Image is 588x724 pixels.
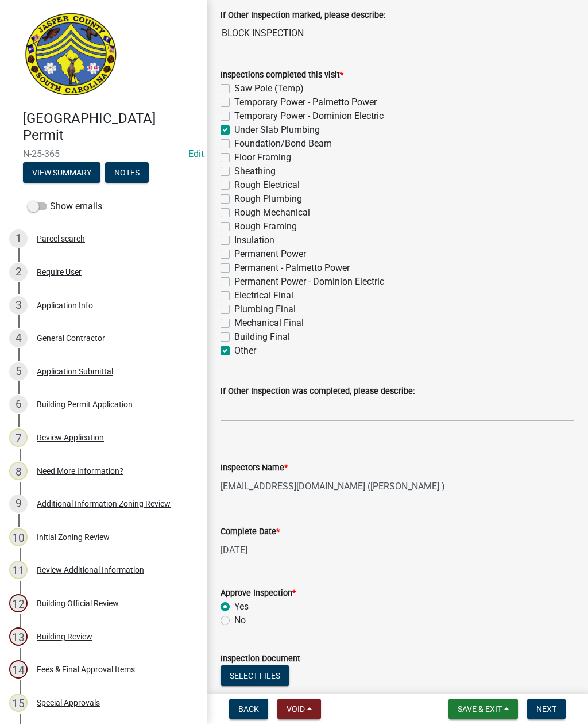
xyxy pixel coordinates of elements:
[220,589,296,597] label: Approve Inspection
[9,660,28,679] div: 14
[234,164,276,178] label: Sheathing
[448,699,518,719] button: Save & Exit
[234,220,297,233] label: Rough Framing
[105,168,149,178] wm-modal-confirm: Notes
[9,428,28,447] div: 7
[220,464,288,472] label: Inspectors Name
[220,71,343,79] label: Inspections completed this visit
[238,704,259,714] span: Back
[23,148,184,159] span: N-25-365
[37,533,110,541] div: Initial Zoning Review
[9,694,28,712] div: 15
[23,110,198,144] h4: [GEOGRAPHIC_DATA] Permit
[234,289,293,302] label: Electrical Final
[9,362,28,381] div: 5
[220,528,280,536] label: Complete Date
[287,704,305,714] span: Void
[23,162,100,183] button: View Summary
[220,538,326,562] input: mm/dd/yyyy
[9,594,28,612] div: 12
[37,301,93,309] div: Application Info
[37,633,92,641] div: Building Review
[9,495,28,513] div: 9
[220,655,300,663] label: Inspection Document
[220,388,415,396] label: If Other Inspection was completed, please describe:
[234,192,302,206] label: Rough Plumbing
[234,82,304,95] label: Saw Pole (Temp)
[234,109,384,123] label: Temporary Power - Dominion Electric
[234,344,256,358] label: Other
[234,178,300,192] label: Rough Electrical
[37,665,135,673] div: Fees & Final Approval Items
[234,151,291,164] label: Floor Framing
[234,600,249,614] label: Yes
[234,206,310,220] label: Rough Mechanical
[37,500,171,508] div: Additional Information Zoning Review
[28,200,102,213] label: Show emails
[9,296,28,315] div: 3
[277,699,321,719] button: Void
[37,566,144,574] div: Review Additional Information
[234,275,384,289] label: Permanent Power - Dominion Electric
[37,599,119,607] div: Building Official Review
[37,268,82,276] div: Require User
[229,699,268,719] button: Back
[9,395,28,413] div: 6
[234,302,296,316] label: Plumbing Final
[37,367,113,376] div: Application Submittal
[9,229,28,248] div: 1
[37,400,133,408] div: Building Permit Application
[9,528,28,546] div: 10
[188,148,204,159] a: Edit
[9,627,28,646] div: 13
[9,561,28,579] div: 11
[458,704,502,714] span: Save & Exit
[105,162,149,183] button: Notes
[37,699,100,707] div: Special Approvals
[9,329,28,347] div: 4
[234,614,246,627] label: No
[536,704,556,714] span: Next
[234,233,274,247] label: Insulation
[37,334,105,342] div: General Contractor
[234,137,332,151] label: Foundation/Bond Beam
[234,261,350,275] label: Permanent - Palmetto Power
[220,12,385,20] label: If Other Inspection marked, please describe:
[234,247,306,261] label: Permanent Power
[23,168,100,178] wm-modal-confirm: Summary
[37,434,104,442] div: Review Application
[9,263,28,281] div: 2
[37,467,123,475] div: Need More Information?
[9,462,28,480] div: 8
[188,148,204,159] wm-modal-confirm: Edit Application Number
[23,12,119,98] img: Jasper County, South Carolina
[234,123,320,137] label: Under Slab Plumbing
[234,316,304,330] label: Mechanical Final
[527,699,566,719] button: Next
[234,95,377,109] label: Temporary Power - Palmetto Power
[234,330,290,344] label: Building Final
[220,665,289,686] button: Select files
[37,235,85,243] div: Parcel search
